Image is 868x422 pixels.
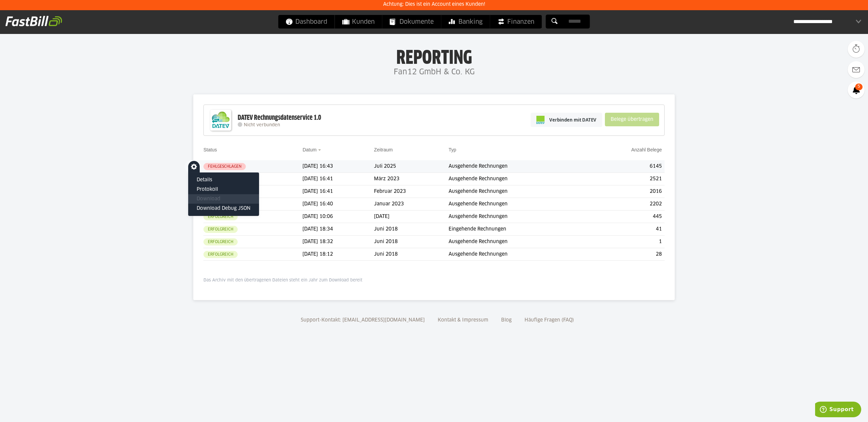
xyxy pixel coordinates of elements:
[390,15,434,29] span: Dokumente
[188,175,259,185] sl-menu-item: Details
[302,236,374,248] td: [DATE] 18:32
[374,173,449,185] td: März 2023
[435,318,491,323] a: Kontakt & Impressum
[244,123,280,127] span: Nicht verbunden
[536,116,545,124] img: pi-datev-logo-farbig-24.svg
[449,210,587,223] td: Ausgehende Rechnungen
[490,15,542,29] a: Finanzen
[631,147,662,152] a: Anzahl Belege
[587,248,665,261] td: 28
[449,236,587,248] td: Ausgehende Rechnungen
[374,198,449,210] td: Januar 2023
[342,15,375,29] span: Kunden
[278,15,335,29] a: Dashboard
[815,402,861,419] iframe: Öffnet ein Widget, in dem Sie weitere Informationen finden
[605,113,659,126] sl-button: Belege übertragen
[587,236,665,248] td: 1
[449,198,587,210] td: Ausgehende Rechnungen
[238,113,321,122] div: DATEV Rechnungsdatenservice 1.0
[531,113,602,127] a: Verbinden mit DATEV
[374,223,449,236] td: Juni 2018
[587,173,665,185] td: 2521
[498,15,534,29] span: Finanzen
[188,204,259,213] sl-menu-item: Download Debug JSON
[382,15,441,29] a: Dokumente
[587,160,665,173] td: 6145
[203,213,238,220] sl-badge: Erfolgreich
[302,173,374,185] td: [DATE] 16:41
[449,223,587,236] td: Eingehende Rechnungen
[302,147,316,152] a: Datum
[5,16,62,26] img: fastbill_logo_white.png
[441,15,490,29] a: Banking
[449,248,587,261] td: Ausgehende Rechnungen
[203,278,665,283] p: Das Archiv mit den übertragenen Dateien steht ein Jahr zum Download bereit
[374,236,449,248] td: Juni 2018
[203,238,238,245] sl-badge: Erfolgreich
[449,160,587,173] td: Ausgehende Rechnungen
[203,147,217,152] a: Status
[374,210,449,223] td: [DATE]
[302,210,374,223] td: [DATE] 10:06
[587,210,665,223] td: 445
[549,116,596,123] span: Verbinden mit DATEV
[203,163,246,170] sl-badge: Fehlgeschlagen
[188,185,259,194] sl-menu-item: Protokoll
[374,185,449,198] td: Februar 2023
[302,223,374,236] td: [DATE] 18:34
[302,185,374,198] td: [DATE] 16:41
[302,160,374,173] td: [DATE] 16:43
[449,15,482,29] span: Banking
[449,147,456,152] a: Typ
[587,185,665,198] td: 2016
[203,226,238,233] sl-badge: Erfolgreich
[374,248,449,261] td: Juni 2018
[207,107,234,134] img: DATEV-Datenservice Logo
[522,318,576,323] a: Häufige Fragen (FAQ)
[449,173,587,185] td: Ausgehende Rechnungen
[298,318,427,323] a: Support-Kontakt: [EMAIL_ADDRESS][DOMAIN_NAME]
[68,48,800,66] h1: Reporting
[499,318,514,323] a: Blog
[848,81,865,98] a: 5
[302,198,374,210] td: [DATE] 16:40
[374,147,393,152] a: Zeitraum
[587,198,665,210] td: 2202
[188,194,259,204] sl-menu-item: Download
[203,251,238,258] sl-badge: Erfolgreich
[855,84,863,90] span: 5
[449,185,587,198] td: Ausgehende Rechnungen
[587,223,665,236] td: 41
[335,15,382,29] a: Kunden
[318,149,322,151] img: sort_desc.gif
[286,15,327,29] span: Dashboard
[302,248,374,261] td: [DATE] 18:12
[374,160,449,173] td: Juli 2025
